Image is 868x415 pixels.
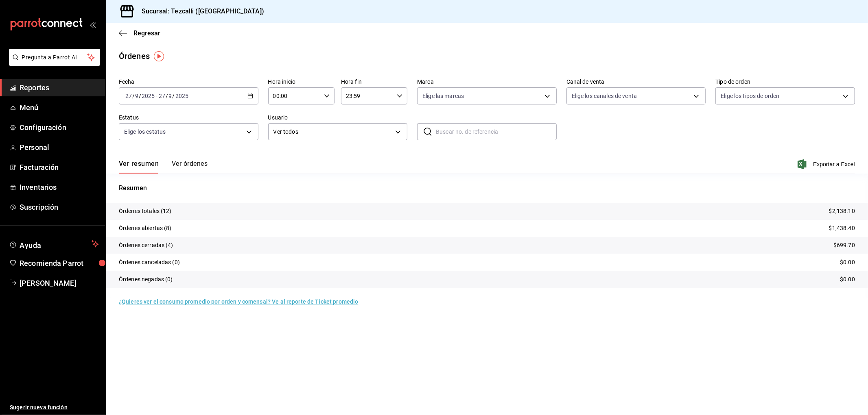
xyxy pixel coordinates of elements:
[90,21,96,28] button: open_drawer_menu
[721,92,779,100] span: Elige los tipos de orden
[20,239,88,249] span: Ayuda
[840,258,855,267] p: $0.00
[268,115,408,121] label: Usuario
[273,128,393,136] span: Ver todos
[156,93,157,99] span: -
[119,258,180,267] p: Órdenes canceladas (0)
[166,93,168,99] span: /
[22,53,87,62] span: Pregunta a Parrot AI
[133,29,160,37] span: Regresar
[158,93,166,99] input: --
[172,160,208,174] button: Ver órdenes
[124,128,166,136] span: Elige los estatus
[833,241,855,250] p: $699.70
[799,159,855,169] button: Exportar a Excel
[168,93,173,99] input: --
[119,160,159,174] button: Ver resumen
[20,82,99,93] span: Reportes
[20,202,99,213] span: Suscripción
[119,29,160,37] button: Regresar
[566,79,706,85] label: Canal de venta
[119,224,172,232] p: Órdenes abiertas (8)
[154,51,164,61] img: Tooltip marker
[829,224,855,232] p: $1,438.40
[572,92,637,100] span: Elige los canales de venta
[436,124,557,140] input: Buscar no. de referencia
[119,298,358,305] a: ¿Quieres ver el consumo promedio por orden y comensal? Ve al reporte de Ticket promedio
[20,258,99,269] span: Recomienda Parrot
[9,49,100,66] button: Pregunta a Parrot AI
[119,160,208,174] div: navigation tabs
[139,93,141,99] span: /
[141,93,155,99] input: ----
[135,7,264,16] h3: Sucursal: Tezcalli ([GEOGRAPHIC_DATA])
[20,122,99,133] span: Configuración
[119,275,173,284] p: Órdenes negadas (0)
[20,102,99,113] span: Menú
[417,79,557,85] label: Marca
[119,115,258,121] label: Estatus
[268,79,335,85] label: Hora inicio
[20,162,99,173] span: Facturación
[173,93,175,99] span: /
[132,93,135,99] span: /
[20,182,99,193] span: Inventarios
[422,92,464,100] span: Elige las marcas
[840,275,855,284] p: $0.00
[119,183,855,193] p: Resumen
[715,79,855,85] label: Tipo de orden
[125,93,132,99] input: --
[119,50,150,62] div: Órdenes
[10,403,99,412] span: Sugerir nueva función
[341,79,407,85] label: Hora fin
[119,241,173,250] p: Órdenes cerradas (4)
[119,79,258,85] label: Fecha
[20,278,99,289] span: [PERSON_NAME]
[175,93,189,99] input: ----
[20,142,99,153] span: Personal
[119,207,172,215] p: Órdenes totales (12)
[6,59,100,67] a: Pregunta a Parrot AI
[829,207,855,215] p: $2,138.10
[135,93,139,99] input: --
